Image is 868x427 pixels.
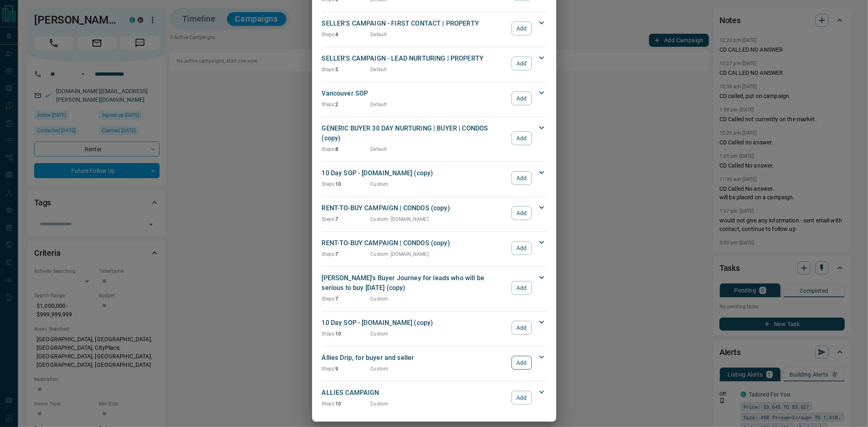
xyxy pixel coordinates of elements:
[322,146,371,153] p: 8
[322,32,336,37] span: Steps:
[512,91,531,105] button: Add
[512,22,531,35] button: Add
[322,122,547,155] div: GENERIC BUYER 30 DAY NURTURING | BUYER | CONDOS (copy)Steps:8DefaultAdd
[322,401,336,407] span: Steps:
[322,203,508,213] p: RENT-TO-BUY CAMPAIGN | CONDOS (copy)
[322,101,371,108] p: 2
[322,124,508,143] p: GENERIC BUYER 30 DAY NURTURING | BUYER | CONDOS (copy)
[322,146,336,152] span: Steps:
[322,181,371,188] p: 10
[322,366,336,372] span: Steps:
[512,356,531,370] button: Add
[371,216,429,223] p: Custom : [DOMAIN_NAME]
[322,296,336,302] span: Steps:
[322,167,547,190] div: 10 Day SOP - [DOMAIN_NAME] (copy)Steps:10CustomAdd
[371,181,389,188] p: Custom
[512,391,531,405] button: Add
[322,168,508,178] p: 10 Day SOP - [DOMAIN_NAME] (copy)
[322,216,371,223] p: 7
[322,216,336,222] span: Steps:
[322,66,371,73] p: 5
[322,202,547,224] div: RENT-TO-BUY CAMPAIGN | CONDOS (copy)Steps:7Custom: [DOMAIN_NAME]Add
[322,400,371,407] p: 10
[371,146,387,153] p: Default
[371,31,387,38] p: Default
[371,295,389,303] p: Custom
[322,19,508,28] p: SELLER'S CAMPAIGN - FIRST CONTACT | PROPERTY
[322,31,371,38] p: 4
[322,386,547,409] div: ALLIES CAMPAIGNSteps:10CustomAdd
[322,54,508,63] p: SELLER'S CAMPAIGN - LEAD NURTURING | PROPERTY
[322,67,336,72] span: Steps:
[322,89,508,98] p: Vancouver SOP
[512,171,531,185] button: Add
[371,365,389,373] p: Custom
[322,17,547,40] div: SELLER'S CAMPAIGN - FIRST CONTACT | PROPERTYSteps:4DefaultAdd
[322,318,508,328] p: 10 Day SOP - [DOMAIN_NAME] (copy)
[322,251,371,258] p: 7
[322,272,547,304] div: [PERSON_NAME]'s Buyer Journey for leads who will be serious to buy [DATE] (copy)Steps:7CustomAdd
[322,52,547,75] div: SELLER'S CAMPAIGN - LEAD NURTURING | PROPERTYSteps:5DefaultAdd
[322,87,547,110] div: Vancouver SOPSteps:2DefaultAdd
[322,181,336,187] span: Steps:
[512,321,531,335] button: Add
[322,316,547,339] div: 10 Day SOP - [DOMAIN_NAME] (copy)Steps:10CustomAdd
[322,102,336,107] span: Steps:
[371,400,389,407] p: Custom
[322,388,508,398] p: ALLIES CAMPAIGN
[322,365,371,373] p: 9
[322,238,508,248] p: RENT-TO-BUY CAMPAIGN | CONDOS (copy)
[512,241,531,255] button: Add
[512,131,531,145] button: Add
[512,281,531,295] button: Add
[322,331,336,337] span: Steps:
[512,206,531,220] button: Add
[512,57,531,70] button: Add
[371,330,389,338] p: Custom
[322,330,371,338] p: 10
[322,251,336,257] span: Steps:
[322,351,547,374] div: Allies Drip, for buyer and sellerSteps:9CustomAdd
[371,251,429,258] p: Custom : [DOMAIN_NAME]
[322,237,547,259] div: RENT-TO-BUY CAMPAIGN | CONDOS (copy)Steps:7Custom: [DOMAIN_NAME]Add
[322,295,371,303] p: 7
[371,66,387,73] p: Default
[322,353,508,363] p: Allies Drip, for buyer and seller
[371,101,387,108] p: Default
[322,273,508,293] p: [PERSON_NAME]'s Buyer Journey for leads who will be serious to buy [DATE] (copy)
